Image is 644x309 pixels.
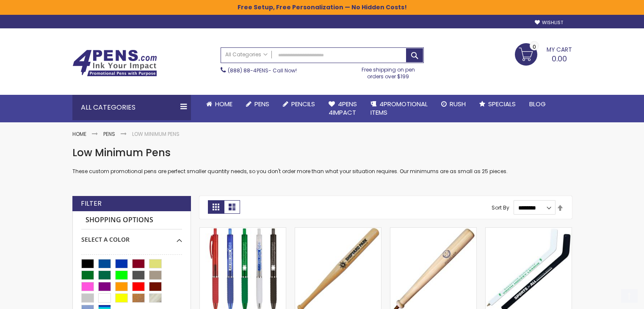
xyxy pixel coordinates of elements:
span: 4Pens 4impact [329,99,357,117]
label: Sort By [492,204,509,211]
a: Wooden Novelty Sport Themed Baseball Bat Ballpoint Pen [295,227,381,235]
a: 4PROMOTIONALITEMS [364,95,434,122]
span: - Call Now! [228,67,297,74]
div: These custom promotional pens are perfect smaller quantity needs, so you don't order more than wh... [72,146,572,175]
a: Specials [473,95,522,113]
a: (888) 88-4PENS [228,67,268,74]
div: Free shipping on pen orders over $199 [353,63,424,80]
span: 4PROMOTIONAL ITEMS [370,99,428,117]
strong: Low Minimum Pens [132,130,180,138]
a: Pens [239,95,276,113]
span: All Categories [225,51,268,58]
a: 4Pens4impact [322,95,364,122]
span: 0.00 [552,53,567,64]
span: Blog [529,99,546,108]
span: Specials [488,99,516,108]
span: 0 [533,43,536,51]
a: Home [72,130,86,138]
img: 4Pens Custom Pens and Promotional Products [72,50,157,77]
h1: Low Minimum Pens [72,146,572,160]
a: 0.00 0 [515,43,572,64]
strong: Shopping Options [81,211,182,229]
a: Novelty Sport-Themed Hockey Stick Ballpoint Pen [486,227,572,235]
a: Rush [434,95,473,113]
span: Rush [450,99,466,108]
span: Pencils [291,99,315,108]
span: Home [215,99,232,108]
a: Allentown Click-Action Ballpoint Pen [200,227,286,235]
span: Pens [254,99,269,108]
div: Select A Color [81,229,182,244]
a: Quality Wooden Mini Novelty Baseball Bat Pen [390,227,476,235]
a: Pens [103,130,115,138]
a: Blog [522,95,553,113]
a: Wishlist [535,19,563,26]
a: Home [199,95,239,113]
a: Pencils [276,95,322,113]
a: Top [621,289,638,303]
strong: Filter [81,199,102,208]
div: All Categories [72,95,191,120]
strong: Grid [208,200,224,214]
a: All Categories [221,48,272,62]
